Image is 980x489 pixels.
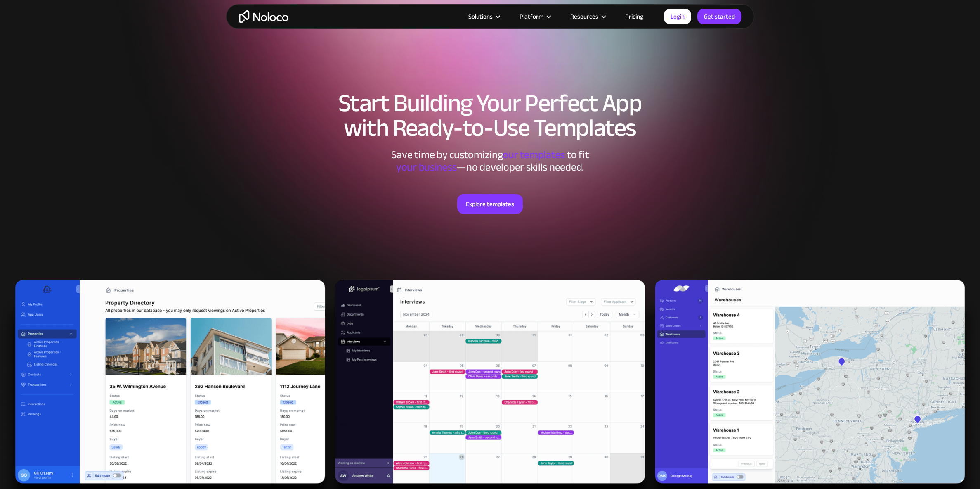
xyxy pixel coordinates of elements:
a: Login [664,9,691,24]
div: Resources [570,11,598,22]
a: Pricing [615,11,654,22]
a: Get started [697,9,741,24]
a: home [239,10,288,23]
div: Resources [560,11,615,22]
div: Save time by customizing to fit ‍ —no developer skills needed. [366,149,614,173]
a: Explore templates [457,194,523,214]
div: Solutions [468,11,493,22]
h1: Start Building Your Perfect App with Ready-to-Use Templates [234,91,746,140]
span: our templates [503,145,565,165]
div: Platform [509,11,560,22]
div: Platform [520,11,543,22]
div: Solutions [458,11,509,22]
span: your business [396,157,457,177]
